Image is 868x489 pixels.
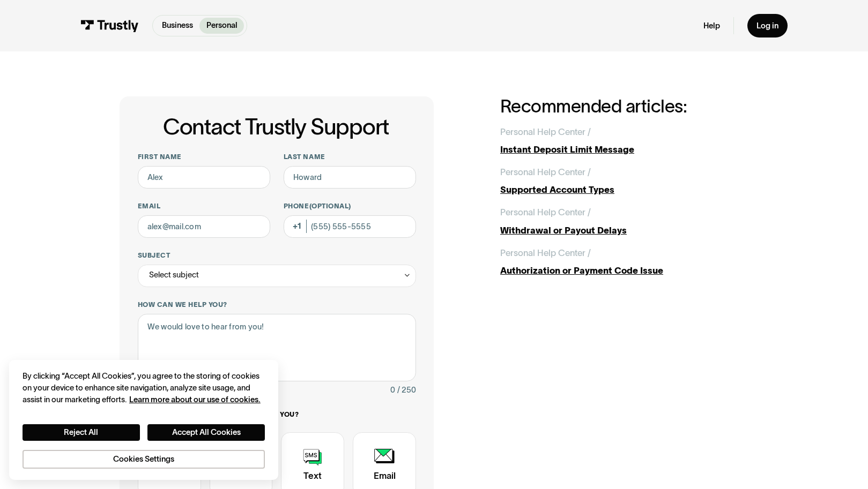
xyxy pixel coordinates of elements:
div: By clicking “Accept All Cookies”, you agree to the storing of cookies on your device to enhance s... [23,371,265,406]
div: / 250 [397,383,416,397]
div: Personal Help Center / [500,165,591,179]
div: Personal Help Center / [500,206,591,219]
input: Alex [138,166,270,189]
label: Subject [138,251,416,260]
a: Personal Help Center /Authorization or Payment Code Issue [500,246,748,278]
div: Cookie banner [9,360,278,480]
div: Withdrawal or Payout Delays [500,224,748,237]
img: Trustly Logo [80,20,139,32]
p: Personal [206,20,238,32]
a: Business [155,18,199,34]
div: Select subject [149,268,199,282]
div: 0 [390,383,395,397]
label: First name [138,153,270,162]
label: Phone [284,202,416,211]
h1: Contact Trustly Support [136,114,416,139]
a: More information about your privacy, opens in a new tab [129,395,261,404]
div: Log in [756,21,778,31]
button: Cookies Settings [23,450,265,469]
span: (Optional) [309,202,351,210]
input: Howard [284,166,416,189]
div: Authorization or Payment Code Issue [500,264,748,277]
div: Instant Deposit Limit Message [500,143,748,156]
input: alex@mail.com [138,215,270,238]
div: Privacy [23,371,265,469]
div: Personal Help Center / [500,246,591,260]
div: Supported Account Types [500,183,748,197]
div: Personal Help Center / [500,125,591,139]
a: Personal Help Center /Instant Deposit Limit Message [500,125,748,157]
a: Personal [199,18,244,34]
button: Reject All [23,424,140,441]
a: Personal Help Center /Supported Account Types [500,165,748,197]
input: (555) 555-5555 [284,215,416,238]
div: Select subject [138,265,416,287]
a: Log in [747,14,787,37]
label: Last name [284,153,416,162]
a: Help [703,21,720,31]
a: Personal Help Center /Withdrawal or Payout Delays [500,206,748,237]
button: Accept All Cookies [147,424,265,441]
label: How can we help you? [138,300,416,310]
h2: Recommended articles: [500,96,748,116]
label: Email [138,202,270,211]
p: Business [162,20,193,32]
